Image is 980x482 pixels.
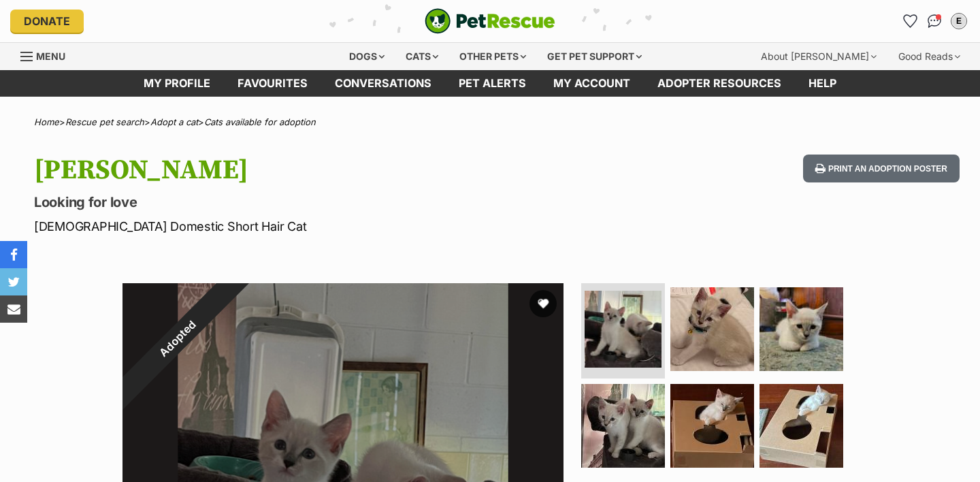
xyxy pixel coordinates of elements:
a: My profile [130,70,224,97]
a: Conversations [924,10,945,32]
span: Menu [36,50,65,62]
div: Adopted [91,252,263,424]
img: Photo of Marsh Meowlow [759,384,843,468]
div: Get pet support [538,43,651,70]
a: Home [34,116,59,127]
a: Donate [10,10,84,33]
img: Photo of Marsh Meowlow [585,291,661,368]
p: Looking for love [34,193,598,212]
ul: Account quick links [899,10,970,32]
a: Menu [20,43,75,67]
img: Photo of Marsh Meowlow [759,287,843,371]
a: Adopter resources [644,70,795,97]
img: logo-cat-932fe2b9b8326f06289b0f2fb663e598f794de774fb13d1741a6617ecf9a85b4.svg [425,8,555,34]
a: Favourites [899,10,921,32]
button: My account [948,10,970,32]
a: Rescue pet search [65,116,144,127]
a: Favourites [224,70,321,97]
div: E [952,14,966,28]
div: Good Reads [889,43,970,70]
div: Other pets [450,43,536,70]
div: Dogs [340,43,394,70]
div: Cats [396,43,448,70]
img: Photo of Marsh Meowlow [670,384,754,468]
a: Pet alerts [445,70,540,97]
img: Photo of Marsh Meowlow [670,287,754,371]
p: [DEMOGRAPHIC_DATA] Domestic Short Hair Cat [34,217,598,236]
h1: [PERSON_NAME] [34,155,598,186]
div: About [PERSON_NAME] [751,43,886,70]
a: PetRescue [425,8,555,34]
img: Photo of Marsh Meowlow [581,384,665,468]
a: Help [795,70,850,97]
a: Cats available for adoption [204,116,316,127]
a: conversations [321,70,445,97]
a: Adopt a cat [150,116,198,127]
button: favourite [529,290,557,317]
button: Print an adoption poster [803,155,960,182]
img: chat-41dd97257d64d25036548639549fe6c8038ab92f7586957e7f3b1b290dea8141.svg [928,14,942,28]
a: My account [540,70,644,97]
